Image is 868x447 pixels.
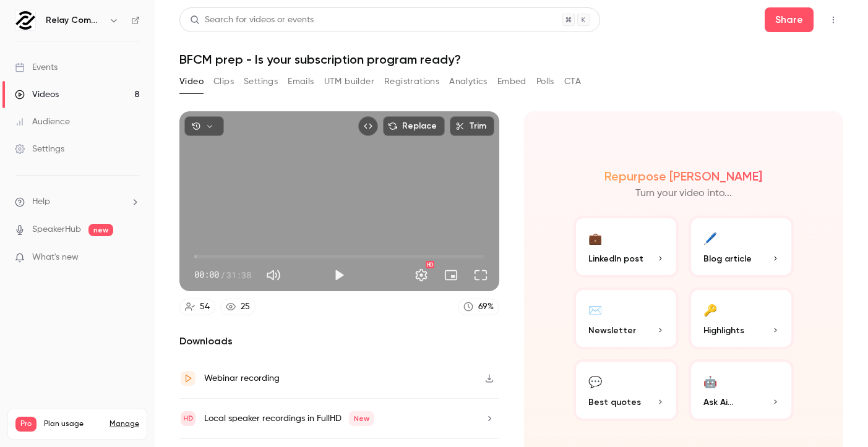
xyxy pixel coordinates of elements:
button: 💬Best quotes [574,359,679,421]
span: What's new [32,251,79,264]
button: Full screen [468,263,493,287]
span: New [349,411,374,426]
p: Turn your video into... [635,186,732,201]
button: Analytics [449,72,488,92]
span: / [220,268,225,281]
button: CTA [564,72,581,92]
span: Newsletter [588,324,636,337]
iframe: Noticeable Trigger [125,252,140,263]
button: Video [179,72,204,92]
button: Top Bar Actions [823,10,843,30]
span: Best quotes [588,396,641,409]
button: Trim [450,116,494,136]
div: Settings [15,143,64,155]
div: 54 [200,300,210,313]
button: Registrations [384,72,439,92]
div: ✉️ [588,300,602,319]
div: Webinar recording [204,371,280,386]
div: Local speaker recordings in FullHD [204,411,374,426]
li: help-dropdown-opener [15,195,140,208]
button: Turn on miniplayer [439,263,463,287]
span: Ask Ai... [703,396,733,409]
div: 🖊️ [703,228,717,247]
button: Replace [383,116,445,136]
a: Manage [110,419,139,429]
span: Blog article [703,252,752,265]
span: 00:00 [194,268,219,281]
button: Polls [536,72,554,92]
div: 💼 [588,228,602,247]
button: 💼LinkedIn post [574,216,679,278]
h2: Repurpose [PERSON_NAME] [604,169,762,184]
span: 31:38 [226,268,251,281]
button: Settings [244,72,278,92]
button: ✉️Newsletter [574,287,679,349]
button: 🔑Highlights [689,287,794,349]
div: Events [15,61,58,74]
a: 54 [179,299,215,315]
button: Settings [409,263,434,287]
button: Clips [213,72,234,92]
span: Highlights [703,324,744,337]
div: 25 [241,300,250,313]
span: Pro [15,417,37,432]
a: SpeakerHub [32,223,81,236]
a: 69% [458,299,499,315]
img: Relay Commerce [15,11,35,30]
div: Videos [15,88,59,101]
div: Audience [15,116,70,128]
div: HD [426,261,434,268]
div: 69 % [478,300,494,313]
button: Share [765,7,814,32]
button: 🖊️Blog article [689,216,794,278]
span: new [88,224,113,236]
span: Plan usage [44,419,102,429]
h6: Relay Commerce [46,14,104,27]
button: Mute [261,263,286,287]
button: UTM builder [324,72,374,92]
div: 🔑 [703,300,717,319]
span: LinkedIn post [588,252,643,265]
span: Help [32,195,50,208]
button: Embed video [358,116,378,136]
button: 🤖Ask Ai... [689,359,794,421]
button: Emails [288,72,314,92]
div: 💬 [588,372,602,391]
button: Play [327,263,351,287]
div: 00:00 [194,268,251,281]
button: Embed [497,72,526,92]
div: Search for videos or events [190,14,314,27]
div: 🤖 [703,372,717,391]
a: 25 [220,299,256,315]
h2: Downloads [179,334,499,349]
h1: BFCM prep - Is your subscription program ready? [179,52,843,67]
